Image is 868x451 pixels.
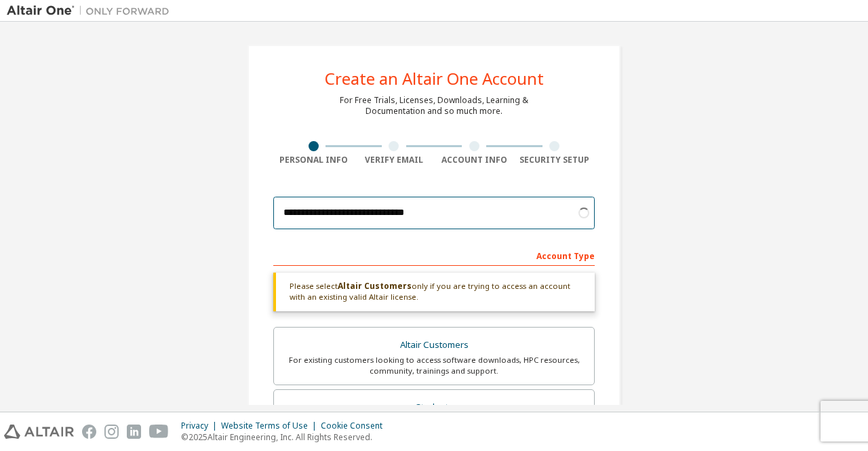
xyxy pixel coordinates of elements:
img: linkedin.svg [127,425,141,439]
div: Cookie Consent [321,420,391,431]
div: Website Terms of Use [221,420,321,431]
div: Students [282,398,586,417]
img: youtube.svg [149,425,169,439]
div: For existing customers looking to access software downloads, HPC resources, community, trainings ... [282,355,586,376]
img: Altair One [7,4,176,18]
div: Account Type [273,244,595,266]
div: Verify Email [354,155,435,165]
div: For Free Trials, Licenses, Downloads, Learning & Documentation and so much more. [340,95,528,117]
div: Security Setup [515,155,595,165]
img: instagram.svg [104,425,119,439]
p: © 2025 Altair Engineering, Inc. All Rights Reserved. [181,431,391,443]
div: Privacy [181,420,221,431]
div: Please select only if you are trying to access an account with an existing valid Altair license. [273,273,595,311]
div: Altair Customers [282,336,586,355]
b: Altair Customers [338,280,412,292]
div: Personal Info [273,155,354,165]
img: facebook.svg [82,425,96,439]
div: Account Info [434,155,515,165]
img: altair_logo.svg [4,425,74,439]
div: Create an Altair One Account [325,71,544,87]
